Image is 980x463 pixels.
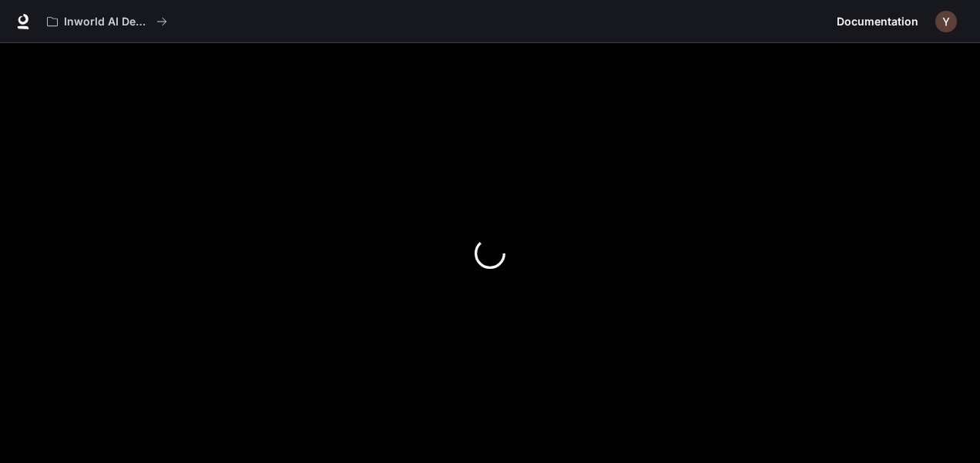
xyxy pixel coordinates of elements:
[935,11,957,32] img: User avatar
[837,12,918,32] span: Documentation
[831,6,925,37] a: Documentation
[64,15,150,29] p: Inworld AI Demos
[40,6,174,37] button: All workspaces
[931,6,962,37] button: User avatar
